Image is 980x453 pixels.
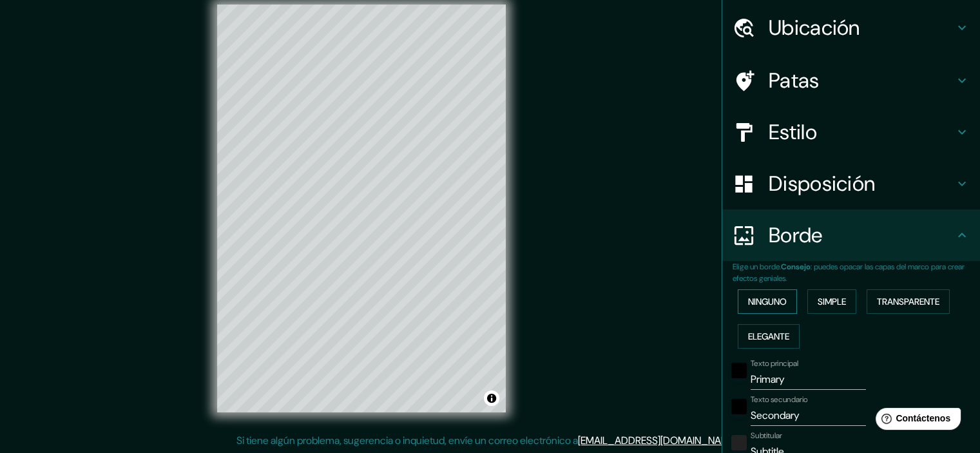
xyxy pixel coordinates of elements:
button: Elegante [738,324,800,349]
font: Ubicación [769,14,860,41]
font: Subtitular [751,430,782,441]
button: color-222222 [731,435,747,450]
font: Simple [818,296,846,307]
a: [EMAIL_ADDRESS][DOMAIN_NAME] [578,434,737,447]
button: negro [731,399,747,414]
div: Estilo [722,106,980,158]
div: Patas [722,55,980,106]
font: Borde [769,222,823,249]
font: Patas [769,67,820,94]
font: Si tiene algún problema, sugerencia o inquietud, envíe un correo electrónico a [236,434,578,447]
font: : puedes opacar las capas del marco para crear efectos geniales. [733,262,965,284]
font: Texto principal [751,358,798,369]
iframe: Lanzador de widgets de ayuda [865,403,966,439]
div: Ubicación [722,2,980,53]
font: Texto secundario [751,394,808,405]
div: Disposición [722,158,980,209]
font: Transparente [877,296,939,307]
font: Estilo [769,119,817,146]
button: negro [731,363,747,378]
button: Simple [807,289,856,314]
font: Elegante [748,331,789,342]
div: Borde [722,209,980,261]
button: Transparente [867,289,950,314]
font: Consejo [781,262,811,272]
font: Elige un borde. [733,262,781,272]
button: Activar o desactivar atribución [484,390,499,406]
font: Ninguno [748,296,787,307]
button: Ninguno [738,289,797,314]
font: Disposición [769,170,875,197]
